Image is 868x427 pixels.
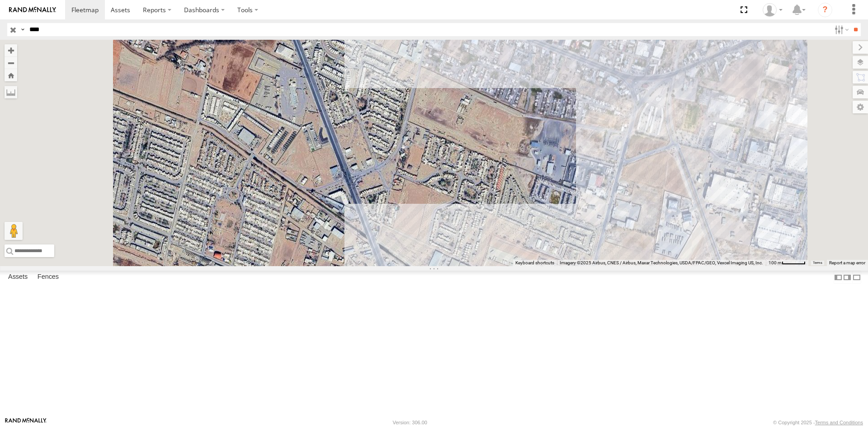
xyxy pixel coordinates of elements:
[5,86,17,99] label: Measure
[831,23,850,36] label: Search Filter Options
[4,271,32,284] label: Assets
[834,271,843,284] label: Dock Summary Table to the Left
[843,271,852,284] label: Dock Summary Table to the Right
[515,260,554,266] button: Keyboard shortcuts
[829,260,865,265] a: Report a map error
[33,271,63,284] label: Fences
[813,261,822,265] a: Terms (opens in new tab)
[5,69,17,81] button: Zoom Home
[393,420,427,425] div: Version: 306.00
[5,418,47,427] a: Visit our Website
[818,3,832,17] i: ?
[9,7,56,13] img: rand-logo.svg
[773,420,863,425] div: © Copyright 2025 -
[852,271,861,284] label: Hide Summary Table
[5,56,17,69] button: Zoom out
[19,23,26,36] label: Search Query
[766,260,808,266] button: Map Scale: 100 m per 49 pixels
[560,260,763,265] span: Imagery ©2025 Airbus, CNES / Airbus, Maxar Technologies, USDA/FPAC/GEO, Vexcel Imaging US, Inc.
[769,260,782,265] span: 100 m
[5,222,23,240] button: Drag Pegman onto the map to open Street View
[759,3,786,17] div: fernando ponce
[5,44,17,56] button: Zoom in
[815,420,863,425] a: Terms and Conditions
[853,101,868,113] label: Map Settings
